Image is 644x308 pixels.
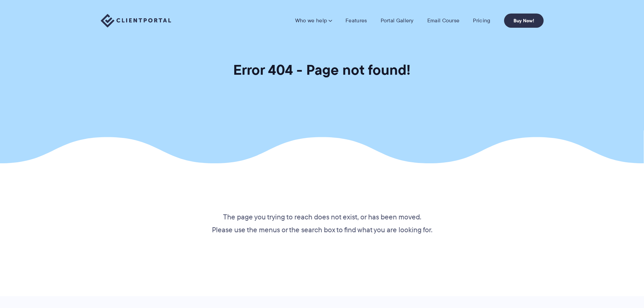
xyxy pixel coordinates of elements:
[504,14,544,28] a: Buy Now!
[473,17,490,24] a: Pricing
[295,17,332,24] a: Who we help
[381,17,414,24] a: Portal Gallery
[132,211,512,236] p: The page you trying to reach does not exist, or has been moved. Please use the menus or the searc...
[233,61,411,79] h1: Error 404 - Page not found!
[427,17,460,24] a: Email Course
[345,17,367,24] a: Features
